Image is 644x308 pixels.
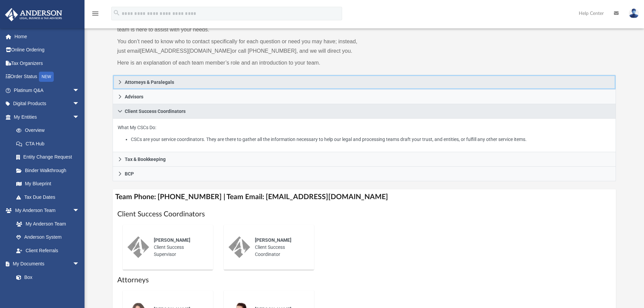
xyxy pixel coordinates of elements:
h1: Attorneys [117,275,612,285]
p: What My CSCs Do: [118,123,611,144]
h4: Team Phone: [PHONE_NUMBER] | Team Email: [EMAIL_ADDRESS][DOMAIN_NAME] [113,189,616,205]
span: BCP [125,171,134,176]
a: My Documentsarrow_drop_down [5,257,86,271]
a: Binder Walkthrough [9,164,90,177]
span: Attorneys & Paralegals [125,80,174,85]
span: arrow_drop_down [73,204,86,218]
a: My Entitiesarrow_drop_down [5,110,90,124]
img: thumbnail [229,236,250,258]
span: Advisors [125,94,143,99]
a: Digital Productsarrow_drop_down [5,97,90,111]
a: Attorneys & Paralegals [113,75,616,90]
a: My Anderson Teamarrow_drop_down [5,204,86,217]
a: Entity Change Request [9,150,90,164]
h1: Client Success Coordinators [117,209,612,219]
p: You don’t need to know who to contact specifically for each question or need you may have; instea... [117,37,360,56]
a: Home [5,30,90,43]
p: Here is an explanation of each team member’s role and an introduction to your team. [117,58,360,68]
a: Anderson System [9,231,86,244]
a: Online Ordering [5,43,90,57]
a: CTA Hub [9,137,90,150]
a: BCP [113,167,616,181]
span: [PERSON_NAME] [154,237,190,243]
a: Tax Due Dates [9,190,90,204]
span: [PERSON_NAME] [255,237,291,243]
a: My Anderson Team [9,217,83,231]
a: Meeting Minutes [9,284,86,298]
i: menu [91,9,99,18]
a: [EMAIL_ADDRESS][DOMAIN_NAME] [140,48,232,54]
a: Tax Organizers [5,56,90,70]
span: arrow_drop_down [73,110,86,124]
span: arrow_drop_down [73,84,86,97]
a: Overview [9,124,90,137]
img: Anderson Advisors Platinum Portal [3,8,64,21]
a: Box [9,270,83,284]
span: Client Success Coordinators [125,109,186,114]
a: Tax & Bookkeeping [113,152,616,167]
img: thumbnail [127,236,149,258]
a: Client Referrals [9,244,86,257]
span: Tax & Bookkeeping [125,157,166,162]
li: CSCs are your service coordinators. They are there to gather all the information necessary to hel... [131,135,611,144]
a: Platinum Q&Aarrow_drop_down [5,84,90,97]
div: Client Success Coordinator [250,232,309,263]
span: arrow_drop_down [73,97,86,111]
a: Client Success Coordinators [113,104,616,119]
div: Client Success Coordinators [113,119,616,152]
span: arrow_drop_down [73,257,86,271]
a: Order StatusNEW [5,70,90,84]
img: User Pic [629,8,639,18]
div: Client Success Supervisor [149,232,208,263]
i: search [113,9,120,17]
a: Advisors [113,90,616,104]
a: My Blueprint [9,177,86,191]
div: NEW [39,72,54,82]
a: menu [91,13,99,18]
